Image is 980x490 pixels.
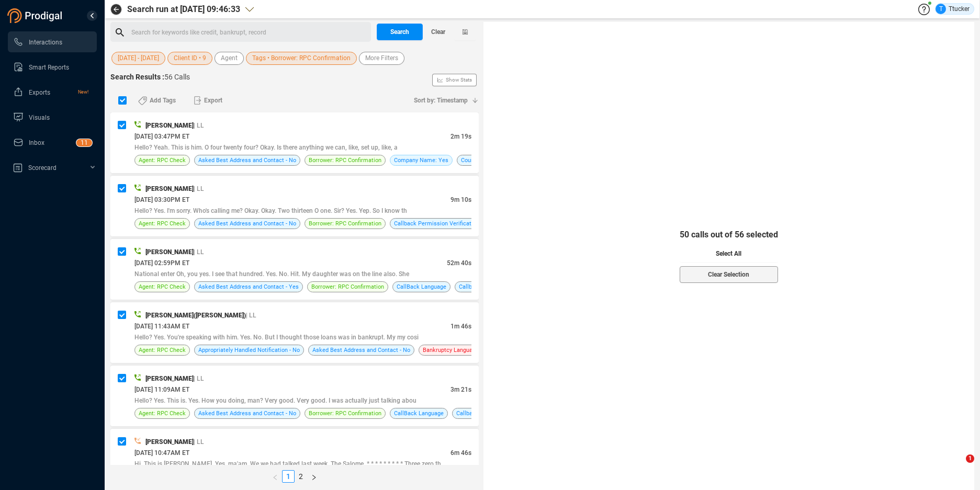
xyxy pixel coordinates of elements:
p: 1 [81,139,84,150]
button: left [268,470,282,483]
button: Clear Selection [680,266,778,283]
span: | LL [194,438,204,446]
span: CallBack Language [394,408,444,418]
span: 6m 46s [450,449,471,457]
button: More Filters [359,52,404,65]
span: | LL [194,248,204,256]
span: Hello? Yes. I'm sorry. Who's calling me? Okay. Okay. Two thirteen O one. Sir? Yes. Yep. So I know th [134,207,407,214]
span: Asked Best Address and Contact - No [198,408,296,418]
span: Agent: RPC Check [139,408,186,418]
span: National enter Oh, you yes. I see that hundred. Yes. No. Hit. My daughter was on the line also. She [134,270,409,278]
span: Asked Best Address and Contact - Yes [198,282,299,292]
span: [DATE] 11:09AM ET [134,386,189,393]
span: Hi. This is [PERSON_NAME]. Yes, ma'am. We we had talked last week. The Salome. * * * * * * * * * ... [134,460,441,468]
span: Courtesy and Professionalism - Yes [461,155,554,165]
span: Agent [221,52,238,65]
li: Previous Page [268,470,282,483]
span: 9m 10s [450,196,471,203]
span: left [272,474,278,481]
button: Search [377,24,423,40]
span: Inbox [29,139,44,146]
div: [PERSON_NAME]| LL[DATE] 10:47AM ET6m 46sHi. This is [PERSON_NAME]. Yes, ma'am. We we had talked l... [110,429,479,489]
span: Search Results : [110,73,164,81]
a: ExportsNew! [13,82,88,102]
span: [PERSON_NAME]([PERSON_NAME]) [145,312,246,319]
img: prodigal-logo [7,8,65,23]
span: Search run at [DATE] 09:46:33 [127,3,240,16]
span: Company Name: Yes [394,155,448,165]
span: Asked Best Address and Contact - No [198,219,296,229]
span: More Filters [365,52,398,65]
span: [DATE] 10:47AM ET [134,449,189,457]
span: | LL [194,122,204,129]
span: T [939,4,943,14]
span: 50 calls out of 56 selected [680,229,778,241]
button: right [307,470,321,483]
span: Hello? Yes. You're speaking with him. Yes. No. But I thought those loans was in bankrupt. My my cosi [134,334,419,341]
a: Visuals [13,107,88,128]
button: Sort by: Timestamp [408,92,479,109]
span: | LL [194,185,204,192]
span: 3m 21s [450,386,471,393]
span: 1 [966,454,974,463]
span: [PERSON_NAME] [145,185,194,192]
a: Interactions [13,31,88,52]
span: Appropriately Handled Notification - No [198,345,300,355]
span: [PERSON_NAME] [145,375,194,382]
span: Visuals [29,114,50,121]
button: Agent [215,52,244,65]
li: Smart Reports [8,56,97,77]
iframe: Intercom live chat [944,454,970,480]
span: Sort by: Timestamp [414,92,468,109]
span: | LL [194,375,204,382]
button: [DATE] - [DATE] [111,52,165,65]
span: | LL [246,312,256,319]
div: [PERSON_NAME]| LL[DATE] 02:59PM ET52m 40sNational enter Oh, you yes. I see that hundred. Yes. No.... [110,239,479,300]
button: Export [187,92,229,109]
span: 56 Calls [164,73,190,81]
button: Client ID • 9 [167,52,212,65]
li: 1 [282,470,295,483]
span: [DATE] - [DATE] [118,52,159,65]
span: Clear [431,24,445,40]
span: Agent: RPC Check [139,282,186,292]
div: [PERSON_NAME]| LL[DATE] 11:09AM ET3m 21sHello? Yes. This is. Yes. How you doing, man? Very good. ... [110,366,479,426]
button: Select All [680,245,778,262]
span: [PERSON_NAME] [145,438,194,446]
span: Smart Reports [29,64,69,71]
li: Next Page [307,470,321,483]
span: [PERSON_NAME] [145,122,194,129]
a: Inbox [13,132,88,153]
span: 52m 40s [447,259,471,267]
span: Select All [716,245,741,262]
div: [PERSON_NAME]([PERSON_NAME])| LL[DATE] 11:43AM ET1m 46sHello? Yes. You're speaking with him. Yes.... [110,302,479,363]
span: Bankruptcy Language [423,345,479,355]
li: Visuals [8,107,97,128]
button: Add Tags [132,92,182,109]
li: 2 [295,470,307,483]
div: Ttucker [936,4,970,14]
a: 1 [283,471,294,482]
button: Tags • Borrower: RPC Confirmation [246,52,357,65]
span: Search [390,24,409,40]
a: Smart Reports [13,56,88,77]
span: [DATE] 03:47PM ET [134,133,189,140]
span: Borrower: RPC Confirmation [309,155,381,165]
span: Tags • Borrower: RPC Confirmation [252,52,351,65]
span: Hello? Yeah. This is him. O four twenty four? Okay. Is there anything we can, like, set up, like, a [134,144,398,151]
span: Asked Best Address and Contact - No [198,155,296,165]
li: Interactions [8,31,97,52]
span: Clear Selection [708,266,749,283]
li: Inbox [8,132,97,153]
span: 2m 19s [450,133,471,140]
span: Hello? Yes. This is. Yes. How you doing, man? Very good. Very good. I was actually just talking abou [134,397,416,404]
span: [DATE] 03:30PM ET [134,196,189,203]
sup: 11 [76,139,92,146]
div: [PERSON_NAME]| LL[DATE] 03:30PM ET9m 10sHello? Yes. I'm sorry. Who's calling me? Okay. Okay. Two ... [110,176,479,236]
span: Borrower: RPC Confirmation [309,408,381,418]
span: Client ID • 9 [174,52,206,65]
button: Show Stats [432,74,477,86]
span: Agent: RPC Check [139,155,186,165]
span: Show Stats [446,17,472,143]
span: New! [78,82,88,102]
